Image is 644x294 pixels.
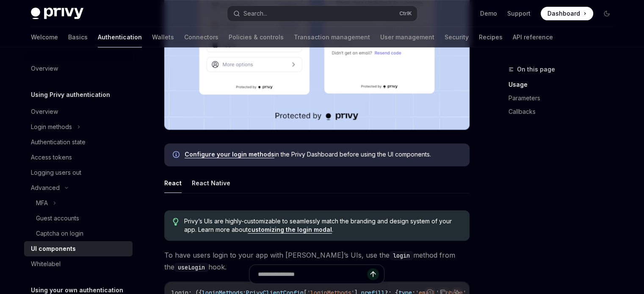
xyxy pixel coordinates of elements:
[31,107,58,117] div: Overview
[31,27,58,47] a: Welcome
[31,63,58,74] div: Overview
[24,226,133,241] a: Captcha on login
[509,105,620,118] a: Callbacks
[31,90,110,100] h5: Using Privy authentication
[31,168,81,178] div: Logging users out
[31,137,86,147] div: Authentication state
[36,198,48,208] div: MFA
[68,27,88,47] a: Basics
[24,256,133,272] a: Whitelabel
[229,27,284,47] a: Policies & controls
[294,27,370,47] a: Transaction management
[173,218,179,225] svg: Tip
[509,91,620,105] a: Parameters
[36,213,79,223] div: Guest accounts
[380,27,434,47] a: User management
[36,228,83,239] div: Captcha on login
[31,183,60,193] div: Advanced
[24,135,133,150] a: Authentication state
[98,27,142,47] a: Authentication
[152,27,174,47] a: Wallets
[31,8,83,19] img: dark logo
[31,244,76,254] div: UI components
[24,150,133,165] a: Access tokens
[541,7,593,20] a: Dashboard
[227,6,417,21] button: Search...CtrlK
[24,104,133,119] a: Overview
[243,8,267,19] div: Search...
[24,61,133,76] a: Overview
[445,27,469,47] a: Security
[164,249,470,273] span: To have users login to your app with [PERSON_NAME]’s UIs, use the method from the hook.
[24,211,133,226] a: Guest accounts
[600,7,614,20] button: Toggle dark mode
[480,9,497,18] a: Demo
[507,9,531,18] a: Support
[479,27,503,47] a: Recipes
[517,64,555,74] span: On this page
[184,217,461,234] span: Privy’s UIs are highly-customizable to seamlessly match the branding and design system of your ap...
[399,10,412,17] span: Ctrl K
[24,241,133,256] a: UI components
[509,78,620,91] a: Usage
[192,173,230,193] button: React Native
[248,226,332,234] a: customizing the login modal
[547,9,580,18] span: Dashboard
[31,122,72,132] div: Login methods
[31,259,61,269] div: Whitelabel
[24,165,133,180] a: Logging users out
[164,173,182,193] button: React
[185,151,274,158] a: Configure your login methods
[513,27,553,47] a: API reference
[184,27,218,47] a: Connectors
[173,151,181,159] svg: Info
[31,152,72,162] div: Access tokens
[367,268,379,280] button: Send message
[185,150,461,159] span: in the Privy Dashboard before using the UI components.
[390,251,413,260] code: login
